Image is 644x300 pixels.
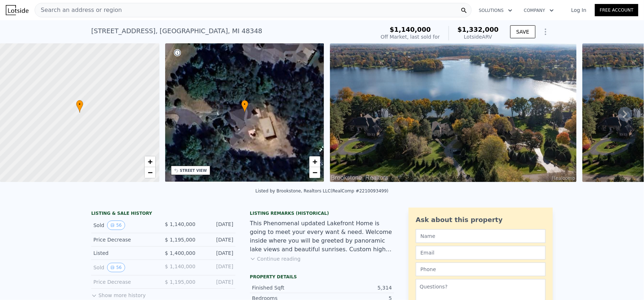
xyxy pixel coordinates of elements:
div: • [241,100,248,113]
button: Continue reading [250,255,301,262]
div: [STREET_ADDRESS] , [GEOGRAPHIC_DATA] , MI 48348 [91,26,262,36]
a: Zoom out [309,167,320,178]
div: Price Decrease [93,278,158,286]
div: Property details [250,274,394,280]
div: Listed [93,249,158,257]
div: Listed by Brookstone, Realtors LLC (RealComp #2210093499) [256,188,389,194]
div: Off Market, last sold for [381,33,440,40]
span: Search an address or region [35,6,122,14]
div: Sold [93,221,158,230]
span: − [147,168,152,177]
div: STREET VIEW [180,168,207,173]
div: • [76,100,83,113]
span: − [313,168,317,177]
div: [DATE] [201,263,233,272]
span: $ 1,140,000 [165,221,195,227]
a: Zoom in [309,156,320,167]
button: Show more history [91,289,146,299]
span: $ 1,400,000 [165,250,195,256]
button: Solutions [473,4,518,17]
span: $ 1,195,000 [165,237,195,243]
div: [DATE] [201,236,233,243]
a: Log In [563,6,595,14]
span: $1,332,000 [458,26,499,33]
div: [DATE] [201,221,233,230]
span: • [76,101,83,108]
span: $ 1,140,000 [165,264,195,269]
div: 5,314 [322,284,392,291]
button: SAVE [510,25,535,38]
span: • [241,101,248,108]
input: Name [416,229,546,243]
button: Company [518,4,560,17]
input: Phone [416,262,546,276]
div: Ask about this property [416,215,546,225]
span: + [147,157,152,166]
a: Zoom out [145,167,155,178]
div: Sold [93,263,158,272]
button: View historical data [107,221,125,230]
button: View historical data [107,263,125,272]
div: Listing Remarks (Historical) [250,210,394,216]
div: Lotside ARV [458,33,499,40]
div: [DATE] [201,278,233,286]
div: [DATE] [201,249,233,257]
div: This Phenomenal updated Lakefront Home is going to meet your every want & need. Welcome inside wh... [250,219,394,254]
input: Email [416,246,546,260]
a: Zoom in [145,156,155,167]
span: $ 1,195,000 [165,279,195,285]
a: Free Account [595,4,638,16]
div: Finished Sqft [252,284,322,291]
img: Lotside [6,5,28,15]
button: Show Options [538,25,553,39]
span: + [313,157,317,166]
div: LISTING & SALE HISTORY [91,210,235,218]
div: Price Decrease [93,236,158,243]
img: Sale: 63784678 Parcel: 58402069 [330,43,577,182]
span: $1,140,000 [390,26,431,33]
